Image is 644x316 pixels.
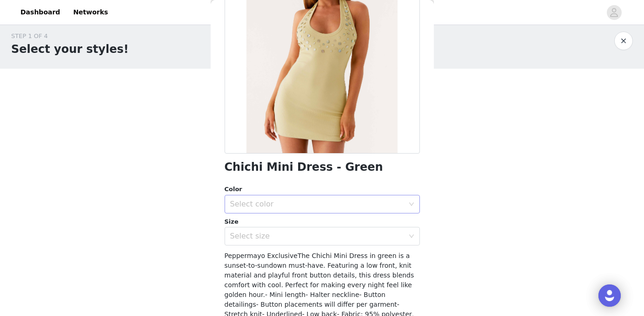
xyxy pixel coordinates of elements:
div: avatar [610,5,618,20]
i: icon: down [409,233,414,240]
div: Open Intercom Messenger [598,284,621,307]
div: STEP 1 OF 4 [11,32,129,41]
div: Select color [230,200,404,209]
div: Select size [230,232,404,241]
a: Networks [67,2,113,23]
h1: Select your styles! [11,41,129,58]
a: Dashboard [15,2,66,23]
div: Size [225,217,420,226]
i: icon: down [409,201,414,208]
h1: Chichi Mini Dress - Green [225,161,383,174]
div: Color [225,185,420,194]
